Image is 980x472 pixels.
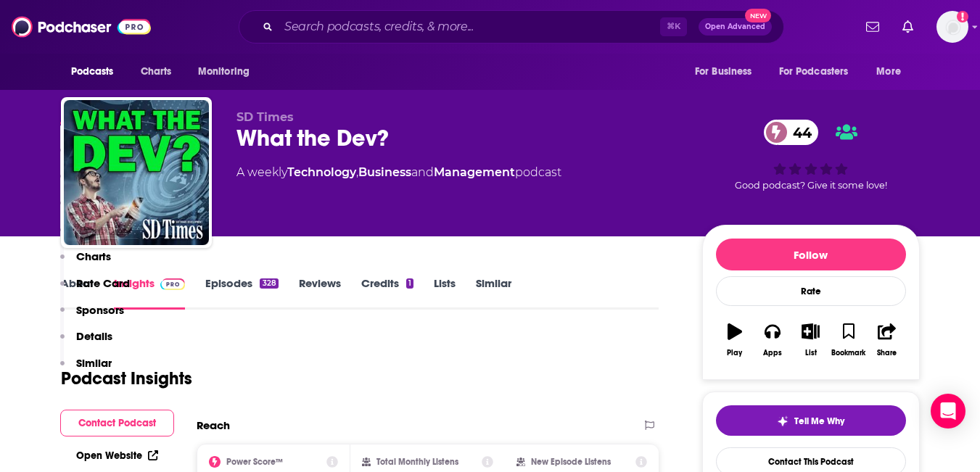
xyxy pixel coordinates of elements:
button: open menu [188,58,268,86]
button: open menu [866,58,919,86]
p: Details [76,329,112,343]
div: Bookmark [831,349,865,357]
div: List [805,349,817,357]
a: Credits1 [361,276,413,310]
span: Podcasts [71,62,114,82]
button: Bookmark [830,314,868,366]
p: Rate Card [76,276,130,290]
img: Podchaser - Follow, Share and Rate Podcasts [12,13,151,41]
div: A weekly podcast [236,164,561,181]
button: Open AdvancedNew [699,18,772,36]
div: Search podcasts, credits, & more... [239,10,784,44]
button: List [791,314,829,366]
img: tell me why sparkle [777,415,788,427]
span: Monitoring [198,62,250,82]
button: Follow [716,239,906,270]
button: Similar [60,356,112,383]
span: More [876,62,901,82]
button: Sponsors [60,303,124,330]
h2: Total Monthly Listens [376,457,458,467]
input: Search podcasts, credits, & more... [279,15,660,38]
div: Play [727,349,742,357]
div: Rate [716,276,906,306]
button: Details [60,329,112,356]
div: 328 [260,278,278,289]
span: SD Times [236,110,294,124]
span: ⌘ K [660,17,687,36]
div: 1 [406,278,413,289]
span: Good podcast? Give it some love! [735,180,887,191]
img: What the Dev? [64,100,209,245]
span: Open Advanced [705,23,765,30]
span: , [356,165,358,179]
span: Tell Me Why [794,415,844,427]
button: Show profile menu [936,11,968,43]
a: Lists [434,276,456,310]
div: 44Good podcast? Give it some love! [702,110,920,200]
a: Technology [287,165,356,179]
h2: Reach [197,418,230,432]
button: Play [716,314,754,366]
div: Share [877,349,897,357]
a: Business [358,165,411,179]
button: open menu [770,58,870,86]
p: Sponsors [76,303,124,317]
button: open menu [685,58,770,86]
a: Management [434,165,515,179]
a: Charts [131,58,181,86]
div: Open Intercom Messenger [931,394,965,428]
button: Share [868,314,905,366]
svg: Add a profile image [957,11,968,22]
div: Apps [763,349,782,357]
button: open menu [61,58,133,86]
a: 44 [764,120,819,145]
button: Apps [754,314,791,366]
span: New [745,9,771,22]
button: Contact Podcast [60,410,174,436]
a: Open Website [76,450,158,462]
span: Logged in as kindrieri [936,11,968,43]
a: Similar [476,276,511,310]
h2: Power Score™ [226,457,283,467]
a: Episodes328 [205,276,278,310]
span: For Business [695,62,752,82]
img: User Profile [936,11,968,43]
button: tell me why sparkleTell Me Why [716,405,906,436]
span: 44 [778,120,819,145]
span: For Podcasters [779,62,849,82]
span: Charts [141,62,172,82]
a: Reviews [299,276,341,310]
a: Show notifications dropdown [897,15,919,39]
h2: New Episode Listens [531,457,611,467]
button: Rate Card [60,276,130,303]
span: and [411,165,434,179]
p: Similar [76,356,112,370]
a: Show notifications dropdown [860,15,885,39]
